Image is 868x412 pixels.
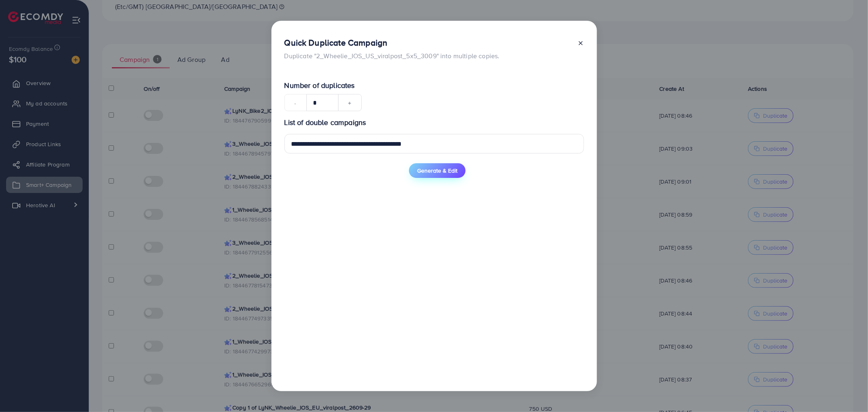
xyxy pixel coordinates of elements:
span: Generate & Edit [417,167,457,175]
button: Generate & Edit [409,163,466,178]
button: - [284,94,307,111]
p: Duplicate "2_Wheelie_IOS_US_viralpost_5x5_3009" into multiple copies. [284,51,500,61]
span: Number of duplicates [284,80,355,90]
iframe: Chat [833,375,862,406]
p: List of double campaigns [284,118,584,127]
button: + [338,94,362,111]
h4: Quick Duplicate Campaign [284,38,500,48]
